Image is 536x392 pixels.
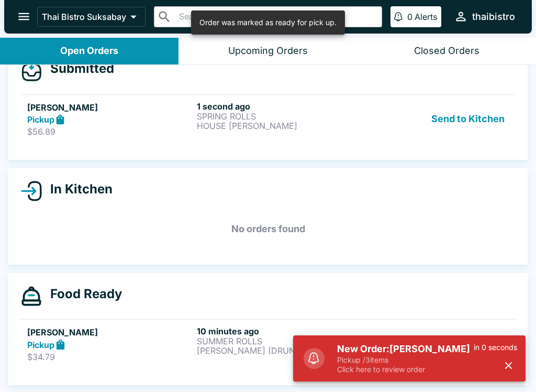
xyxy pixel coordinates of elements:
h6: 10 minutes ago [197,326,362,336]
p: Pickup / 3 items [337,355,474,365]
div: Upcoming Orders [228,45,308,57]
p: $56.89 [27,126,193,137]
p: Thai Bistro Suksabay [42,12,126,22]
button: open drawer [10,3,37,30]
h6: 1 second ago [197,101,362,112]
div: Order was marked as ready for pick up. [199,14,337,31]
a: [PERSON_NAME]Pickup$34.7910 minutes agoSUMMER ROLLS[PERSON_NAME] (DRUNKEN NOODLES)Complete Order [21,319,515,368]
h5: [PERSON_NAME] [27,326,193,339]
button: Complete Order [428,326,509,362]
strong: Pickup [27,114,54,125]
button: thaibistro [450,5,519,28]
button: Thai Bistro Suksabay [37,7,146,27]
h4: Submitted [42,61,114,77]
p: [PERSON_NAME] (DRUNKEN NOODLES) [197,346,362,355]
h4: In Kitchen [42,181,113,197]
button: Send to Kitchen [427,101,509,137]
p: HOUSE [PERSON_NAME] [197,121,362,130]
p: $34.79 [27,352,193,362]
p: Alerts [415,12,437,22]
h5: No orders found [21,210,515,248]
p: SPRING ROLLS [197,112,362,121]
div: Open Orders [60,45,118,57]
input: Search orders by name or phone number [176,9,377,24]
p: in 0 seconds [474,343,517,352]
div: thaibistro [472,10,515,23]
strong: Pickup [27,340,54,350]
h4: Food Ready [42,286,122,302]
h5: New Order: [PERSON_NAME] [337,343,474,355]
a: [PERSON_NAME]Pickup$56.891 second agoSPRING ROLLSHOUSE [PERSON_NAME]Send to Kitchen [21,94,515,144]
p: 0 [407,12,412,22]
p: Click here to review order [337,365,474,374]
p: SUMMER ROLLS [197,336,362,346]
h5: [PERSON_NAME] [27,101,193,114]
div: Closed Orders [414,45,479,57]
